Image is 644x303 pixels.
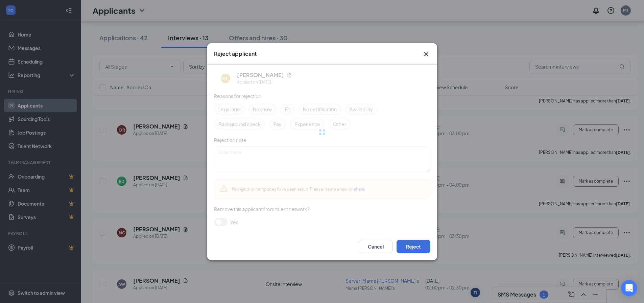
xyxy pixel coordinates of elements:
button: Close [422,50,430,58]
button: Reject [397,240,430,253]
button: Cancel [359,240,392,253]
div: Open Intercom Messenger [621,280,637,296]
svg: Cross [422,50,430,58]
h3: Reject applicant [214,50,257,57]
